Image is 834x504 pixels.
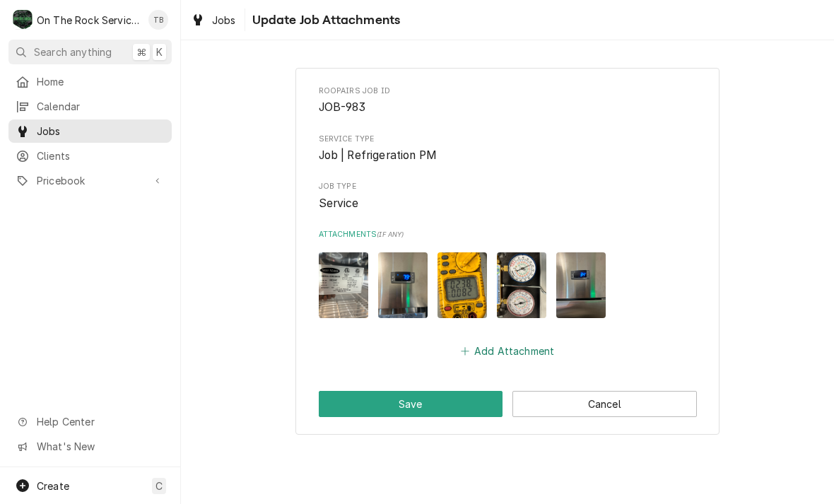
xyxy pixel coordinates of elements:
button: Cancel [512,391,697,417]
div: Job Type [319,181,697,211]
div: On The Rock Services [37,13,141,28]
span: Job Type [319,195,697,212]
a: Go to Help Center [8,410,172,433]
a: Go to What's New [8,435,172,458]
span: C [155,479,163,493]
span: Help Center [37,414,163,429]
a: Clients [8,144,172,168]
img: wpNNPnpT16qbX7QmnTAk [378,252,428,318]
span: ⌘ [136,45,146,59]
div: Button Group Row [319,391,697,417]
span: Create [37,480,69,492]
img: c1wyi8B7QG2KVfRvSFVG [437,252,487,318]
span: Home [37,74,165,89]
span: Jobs [212,13,236,28]
span: What's New [37,439,163,454]
button: Search anything⌘K [8,40,172,64]
div: Button Group [319,391,697,417]
span: Job Type [319,181,697,192]
div: Service Type [319,134,697,164]
div: Job Pause [295,68,720,435]
span: JOB-983 [319,100,366,114]
div: Attachments [319,229,697,361]
span: ( if any ) [377,230,404,238]
span: Update Job Attachments [248,11,401,30]
span: K [156,45,163,59]
span: Clients [37,148,165,163]
button: Add Attachment [458,341,557,361]
a: Home [8,70,172,93]
div: O [13,10,33,30]
img: b7nyjgUaQy2ZAx1GAupY [497,252,546,318]
a: Go to Pricebook [8,169,172,192]
span: Calendar [37,99,165,114]
a: Jobs [8,119,172,143]
a: Jobs [185,8,242,32]
label: Attachments [319,229,697,240]
span: Service [319,197,359,210]
span: Service Type [319,147,697,164]
span: Roopairs Job ID [319,99,697,116]
span: Service Type [319,134,697,145]
span: Search anything [34,45,112,59]
span: Jobs [37,124,165,139]
a: Calendar [8,95,172,118]
span: Pricebook [37,173,143,188]
button: Save [319,391,503,417]
span: Roopairs Job ID [319,86,697,97]
div: Todd Brady's Avatar [148,10,168,30]
img: 4Ts9aGAQOuWMR776qtDA [556,252,606,318]
div: Roopairs Job ID [319,86,697,116]
div: Job Pause Form [319,86,697,361]
img: vNx1Nz2zRVwQ3UR8K5Mu [319,252,368,318]
div: On The Rock Services's Avatar [13,10,33,30]
span: Job | Refrigeration PM [319,148,437,162]
div: TB [148,10,168,30]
